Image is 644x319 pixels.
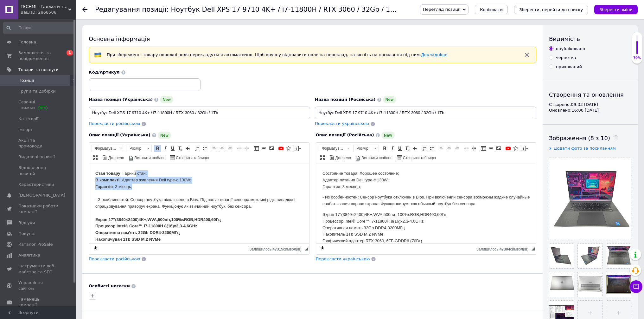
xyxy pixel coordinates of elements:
strong: Екран 17″(3840×2400)4K+,WVA,500ніт,100%sRGB,HDR400,60Гц Процесор Intel® Core™ i7-11800H 8(16)x2.3... [6,53,132,124]
span: Позиції [18,78,34,83]
strong: Гарантія [6,20,24,25]
a: Максимізувати [92,154,99,161]
a: Вставити шаблон [128,154,167,161]
input: Пошук [3,22,75,34]
span: Управління сайтом [18,280,59,291]
a: Збільшити відступ [470,145,477,152]
span: Потягніть для зміни розмірів [305,247,308,251]
span: Перегляд позиції [423,7,460,12]
button: Зберегти, перейти до списку [514,5,588,14]
span: TECHMI - Гаджети та аксесуари [21,4,68,10]
span: [DEMOGRAPHIC_DATA] [18,192,65,198]
span: Вставити шаблон [134,155,166,161]
div: 70% Якість заповнення [632,32,642,64]
a: Вставити повідомлення [293,145,302,152]
span: Копіювати [480,7,503,12]
a: Вставити/видалити нумерований список [421,145,428,152]
div: Ваш ID: 2868508 [21,10,76,15]
b: Особисті нотатки [89,283,130,288]
a: Докладніше [421,52,447,57]
span: Покупці [18,231,35,237]
span: Видалені позиції [18,154,55,160]
a: По правому краю [453,145,460,152]
button: Зберегти зміни [594,5,638,14]
a: Таблиця [480,145,487,152]
span: Товари та послуги [18,67,59,73]
a: Видалити форматування [404,145,411,152]
span: Перекласти російською [89,257,140,261]
a: Вставити шаблон [354,154,393,161]
span: 1 [67,50,73,55]
a: По лівому краю [438,145,445,152]
span: New [381,132,395,139]
a: Створити таблицю [396,154,437,161]
a: Зробити резервну копію зараз [319,245,326,252]
i: Зберегти, перейти до списку [519,7,583,12]
span: Сезонні знижки [18,99,59,111]
span: Розмір [354,145,373,152]
span: Вставити шаблон [360,155,392,161]
span: Відгуки [18,220,35,226]
a: Максимізувати [319,154,326,161]
p: Состояние товара: Хорошее состояние; Адаптер питания Dell type-c 130W; Гарантия: 3 месяца; [6,6,214,26]
a: Зображення [495,145,502,152]
a: Джерело [101,154,125,161]
a: Вставити/видалити нумерований список [194,145,201,152]
span: Акції та промокоди [18,138,59,149]
a: По центру [219,145,226,152]
span: Створити таблицю [402,155,436,161]
span: Імпорт [18,127,33,133]
p: - Из особенностей: Сенсор ноутбука отключен в Bios. При включении сенсора возможны жидкие случайн... [6,30,214,43]
a: По центру [446,145,453,152]
a: Підкреслений (⌘+U) [169,145,176,152]
div: Кiлькiсть символiв [476,245,532,251]
div: 70% [632,56,642,60]
a: Курсив (⌘+I) [162,145,169,152]
a: По лівому краю [211,145,218,152]
span: 47304 [500,247,510,251]
span: New [383,96,396,103]
span: Назва позиції (Українська) [89,97,153,102]
span: Форматування [92,145,118,152]
a: Вставити повідомлення [520,145,529,152]
a: Курсив (⌘+I) [389,145,396,152]
a: Зробити резервну копію зараз [92,245,99,252]
a: Джерело [328,154,352,161]
span: Код/Артикул [89,70,120,75]
p: Экран 17″(3840×2400)4K+,WVA,500нит,100%sRGB,HDR400,60Гц Процессор Intel® Core™ i7-11800H 8(16)x2.... [6,48,214,173]
span: Розмір [126,145,145,152]
span: Каталог ProSale [18,242,53,247]
i: Зберегти зміни [599,7,633,12]
span: Потягніть для зміни розмірів [532,247,535,251]
img: :flag-ua: [94,51,102,59]
span: Інструменти веб-майстра та SEO [18,263,59,275]
input: Наприклад, H&M жіноча сукня зелена 38 розмір вечірня максі з блискітками [89,107,310,119]
a: Зменшити відступ [463,145,470,152]
div: Створення та оновлення [549,91,631,99]
a: Створити таблицю [169,154,210,161]
a: Жирний (⌘+B) [381,145,388,152]
span: Відновлення позицій [18,165,59,176]
span: Форматування [319,145,345,152]
span: При збереженні товару порожні поля перекладуться автоматично. Щоб вручну відправити поле на перек... [107,52,447,57]
a: Форматування [92,145,124,152]
a: Зменшити відступ [236,145,243,152]
span: New [158,132,171,139]
iframe: Редактор, FE700E4D-EFBB-4D61-9280-E710A3CBD867 [89,164,309,243]
span: 47315 [272,247,283,251]
a: По правому краю [226,145,233,152]
span: Перекласти українською [315,121,369,126]
div: прихований [556,64,582,70]
a: Розмір [126,145,152,152]
span: Категорії [18,116,38,122]
a: Розмір [353,145,379,152]
span: Додати фото за посиланням [554,146,616,151]
strong: Стан товару [6,7,31,12]
span: Перекласти українською [316,257,370,261]
a: Жирний (⌘+B) [154,145,161,152]
div: Основна інформація [89,35,536,43]
button: Копіювати [475,5,508,14]
span: Характеристики [18,182,54,187]
a: Вставити іконку [285,145,292,152]
h1: Редагування позиції: Ноутбук Dell XPS 17 9710 4K+ / i7-11800H / RTX 3060 / 32Gb / 1Tb [95,6,399,13]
